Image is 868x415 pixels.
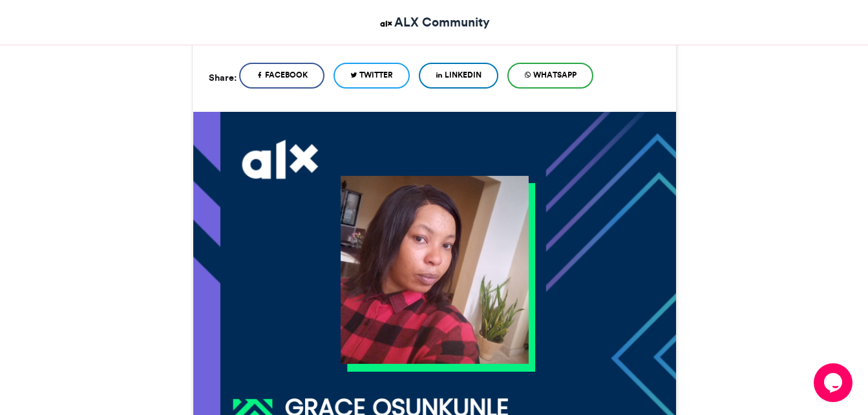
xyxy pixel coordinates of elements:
span: Twitter [359,69,393,81]
a: WhatsApp [507,63,593,89]
a: Twitter [333,63,410,89]
iframe: chat widget [814,363,855,402]
img: ALX Community [378,16,394,32]
a: Facebook [239,63,324,89]
a: LinkedIn [419,63,498,89]
h5: Share: [209,69,237,86]
span: Facebook [265,69,308,81]
span: WhatsApp [533,69,577,81]
a: ALX Community [378,13,490,32]
span: LinkedIn [445,69,482,81]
